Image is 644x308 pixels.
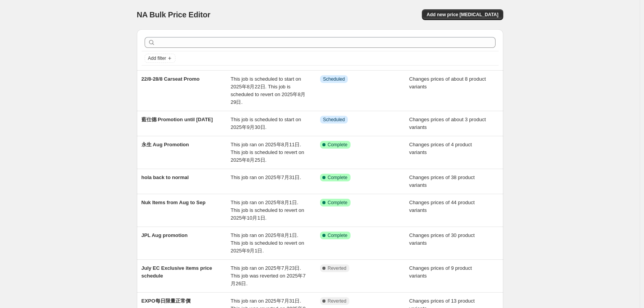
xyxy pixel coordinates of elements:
[145,54,175,63] button: Add filter
[142,76,200,82] span: 22/8-28/8 Carseat Promo
[231,232,304,254] span: This job ran on 2025年8月1日. This job is scheduled to revert on 2025年9月1日.
[231,265,305,286] span: This job ran on 2025年7月23日. This job was reverted on 2025年7月26日.
[231,117,301,130] span: This job is scheduled to start on 2025年9月30日.
[323,117,345,123] span: Scheduled
[328,200,347,206] span: Complete
[142,232,188,238] span: JPL Aug promotion
[142,142,189,147] span: 永生 Aug Promotion
[422,9,503,20] button: Add new price [MEDICAL_DATA]
[409,265,472,279] span: Changes prices of 9 product variants
[231,174,301,180] span: This job ran on 2025年7月31日.
[409,232,475,246] span: Changes prices of 30 product variants
[409,76,486,90] span: Changes prices of about 8 product variants
[231,76,305,105] span: This job is scheduled to start on 2025年8月22日. This job is scheduled to revert on 2025年8月29日.
[328,265,347,271] span: Reverted
[328,232,347,239] span: Complete
[142,200,206,205] span: Nuk Items from Aug to Sep
[409,142,472,155] span: Changes prices of 4 product variants
[142,298,191,304] span: EXPO每日限量正常價
[142,117,213,122] span: 藍仕德 Promotion until [DATE]
[328,298,347,304] span: Reverted
[142,265,212,279] span: July EC Exclusive items price schedule
[323,76,345,82] span: Scheduled
[231,200,304,221] span: This job ran on 2025年8月1日. This job is scheduled to revert on 2025年10月1日.
[409,200,475,213] span: Changes prices of 44 product variants
[148,55,166,61] span: Add filter
[231,142,304,163] span: This job ran on 2025年8月11日. This job is scheduled to revert on 2025年8月25日.
[328,174,347,181] span: Complete
[427,12,498,18] span: Add new price [MEDICAL_DATA]
[409,174,475,188] span: Changes prices of 38 product variants
[328,142,347,148] span: Complete
[409,117,486,130] span: Changes prices of about 3 product variants
[137,10,211,19] span: NA Bulk Price Editor
[142,174,189,180] span: hola back to normal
